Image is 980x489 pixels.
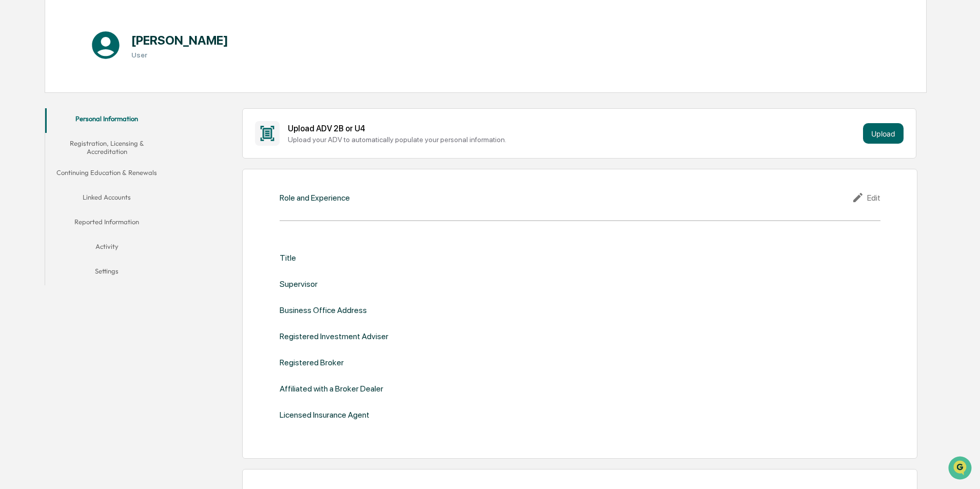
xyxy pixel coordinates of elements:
div: Affiliated with a Broker Dealer [280,384,383,394]
div: 🔎 [10,150,18,158]
div: secondary tabs example [45,108,168,285]
a: Powered byPylon [72,173,124,182]
div: Edit [852,191,880,204]
div: We're available if you need us! [35,89,130,97]
img: 1746055101610-c473b297-6a78-478c-a979-82029cc54cd1 [10,79,29,97]
h3: User [131,51,228,59]
div: Upload ADV 2B or U4 [288,124,859,133]
div: 🗄️ [74,130,83,139]
button: Upload [863,123,904,144]
div: Registered Investment Adviser [280,331,388,341]
div: 🖐️ [10,130,18,139]
iframe: Open customer support [947,455,975,483]
div: Start new chat [35,79,168,89]
span: Data Lookup [21,149,65,159]
a: 🖐️Preclearance [6,125,70,144]
div: Title [280,253,296,263]
div: Business Office Address [280,305,367,315]
button: Settings [45,261,168,285]
span: Preclearance [21,129,66,140]
div: Licensed Insurance Agent [280,410,369,420]
div: Supervisor [280,279,318,289]
button: Continuing Education & Renewals [45,162,168,187]
div: Role and Experience [280,193,350,203]
span: Pylon [102,174,124,182]
h1: [PERSON_NAME] [131,33,228,48]
div: Registered Broker [280,358,344,367]
button: Start new chat [174,82,187,94]
a: 🔎Data Lookup [6,145,69,163]
button: Registration, Licensing & Accreditation [45,133,168,162]
button: Linked Accounts [45,187,168,211]
div: Upload your ADV to automatically populate your personal information. [288,135,859,144]
button: Personal Information [45,108,168,133]
a: 🗄️Attestations [70,125,131,144]
p: How can we help? [10,22,187,38]
span: Attestations [85,129,127,140]
button: Reported Information [45,211,168,236]
button: Activity [45,236,168,261]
